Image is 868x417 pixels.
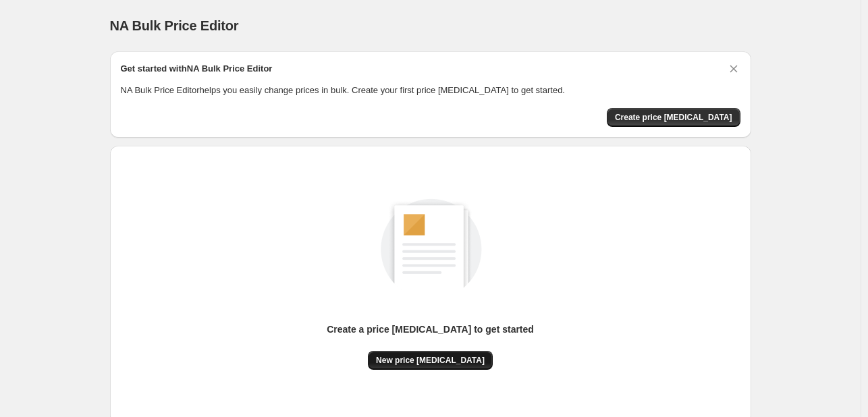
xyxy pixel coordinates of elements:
[327,323,534,336] p: Create a price [MEDICAL_DATA] to get started
[727,62,740,76] button: Dismiss card
[121,62,273,76] h2: Get started with NA Bulk Price Editor
[607,108,740,127] button: Create price change job
[615,112,732,123] span: Create price [MEDICAL_DATA]
[110,18,239,33] span: NA Bulk Price Editor
[368,351,493,370] button: New price [MEDICAL_DATA]
[121,84,740,97] p: NA Bulk Price Editor helps you easily change prices in bulk. Create your first price [MEDICAL_DAT...
[376,355,485,366] span: New price [MEDICAL_DATA]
